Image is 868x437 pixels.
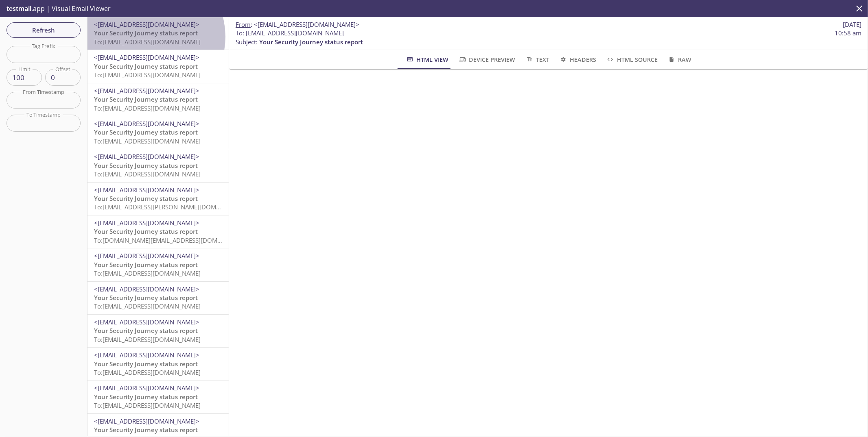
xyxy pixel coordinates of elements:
button: Refresh [7,22,81,38]
span: To: [EMAIL_ADDRESS][PERSON_NAME][DOMAIN_NAME] [94,203,247,211]
span: Your Security Journey status report [94,29,198,37]
span: <[EMAIL_ADDRESS][DOMAIN_NAME]> [94,87,199,95]
span: Your Security Journey status report [94,426,198,434]
span: [DATE] [843,20,861,29]
span: Your Security Journey status report [94,161,198,170]
span: To: [EMAIL_ADDRESS][DOMAIN_NAME] [94,335,201,344]
span: HTML View [406,54,448,65]
span: Your Security Journey status report [94,194,198,202]
div: <[EMAIL_ADDRESS][DOMAIN_NAME]>Your Security Journey status reportTo:[DOMAIN_NAME][EMAIL_ADDRESS][... [87,215,229,248]
span: To: [EMAIL_ADDRESS][DOMAIN_NAME] [94,38,201,46]
div: <[EMAIL_ADDRESS][DOMAIN_NAME]>Your Security Journey status reportTo:[EMAIL_ADDRESS][DOMAIN_NAME] [87,116,229,149]
span: <[EMAIL_ADDRESS][DOMAIN_NAME]> [94,53,199,61]
span: Your Security Journey status report [94,393,198,401]
span: <[EMAIL_ADDRESS][DOMAIN_NAME]> [94,219,199,227]
span: 10:58 am [835,29,861,37]
span: Headers [559,54,596,65]
span: To: [DOMAIN_NAME][EMAIL_ADDRESS][DOMAIN_NAME] [94,236,249,244]
div: <[EMAIL_ADDRESS][DOMAIN_NAME]>Your Security Journey status reportTo:[EMAIL_ADDRESS][DOMAIN_NAME] [87,50,229,83]
span: <[EMAIL_ADDRESS][DOMAIN_NAME]> [94,285,199,293]
p: : [236,29,861,46]
span: Your Security Journey status report [94,227,198,235]
div: <[EMAIL_ADDRESS][DOMAIN_NAME]>Your Security Journey status reportTo:[EMAIL_ADDRESS][DOMAIN_NAME] [87,348,229,380]
span: To: [EMAIL_ADDRESS][DOMAIN_NAME] [94,137,201,145]
div: <[EMAIL_ADDRESS][DOMAIN_NAME]>Your Security Journey status reportTo:[EMAIL_ADDRESS][DOMAIN_NAME] [87,315,229,347]
span: <[EMAIL_ADDRESS][DOMAIN_NAME]> [94,152,199,161]
span: Text [525,54,549,65]
span: Your Security Journey status report [94,95,198,103]
span: Your Security Journey status report [94,62,198,70]
span: <[EMAIL_ADDRESS][DOMAIN_NAME]> [94,318,199,326]
div: <[EMAIL_ADDRESS][DOMAIN_NAME]>Your Security Journey status reportTo:[EMAIL_ADDRESS][DOMAIN_NAME] [87,282,229,314]
span: testmail [7,4,31,13]
span: To: [EMAIL_ADDRESS][DOMAIN_NAME] [94,71,201,79]
span: From [236,20,251,28]
span: To: [EMAIL_ADDRESS][DOMAIN_NAME] [94,302,201,310]
div: <[EMAIL_ADDRESS][DOMAIN_NAME]>Your Security Journey status reportTo:[EMAIL_ADDRESS][DOMAIN_NAME] [87,380,229,413]
span: Subject [236,38,256,46]
span: <[EMAIL_ADDRESS][DOMAIN_NAME]> [94,20,199,28]
span: : [236,20,359,29]
span: Your Security Journey status report [94,128,198,136]
span: Your Security Journey status report [94,360,198,368]
span: Device Preview [458,54,515,65]
span: Your Security Journey status report [259,38,363,46]
span: Your Security Journey status report [94,261,198,269]
span: Raw [667,54,691,65]
span: <[EMAIL_ADDRESS][DOMAIN_NAME]> [254,20,359,28]
span: <[EMAIL_ADDRESS][DOMAIN_NAME]> [94,186,199,194]
span: : [EMAIL_ADDRESS][DOMAIN_NAME] [236,29,344,37]
div: <[EMAIL_ADDRESS][DOMAIN_NAME]>Your Security Journey status reportTo:[EMAIL_ADDRESS][DOMAIN_NAME] [87,248,229,281]
span: <[EMAIL_ADDRESS][DOMAIN_NAME]> [94,351,199,359]
span: <[EMAIL_ADDRESS][DOMAIN_NAME]> [94,120,199,128]
span: To: [EMAIL_ADDRESS][DOMAIN_NAME] [94,269,201,277]
span: Your Security Journey status report [94,294,198,302]
span: Your Security Journey status report [94,326,198,335]
span: HTML Source [606,54,657,65]
div: <[EMAIL_ADDRESS][DOMAIN_NAME]>Your Security Journey status reportTo:[EMAIL_ADDRESS][PERSON_NAME][... [87,183,229,215]
span: <[EMAIL_ADDRESS][DOMAIN_NAME]> [94,252,199,260]
span: <[EMAIL_ADDRESS][DOMAIN_NAME]> [94,384,199,392]
div: <[EMAIL_ADDRESS][DOMAIN_NAME]>Your Security Journey status reportTo:[EMAIL_ADDRESS][DOMAIN_NAME] [87,17,229,50]
span: To: [EMAIL_ADDRESS][DOMAIN_NAME] [94,368,201,376]
span: <[EMAIL_ADDRESS][DOMAIN_NAME]> [94,417,199,425]
div: <[EMAIL_ADDRESS][DOMAIN_NAME]>Your Security Journey status reportTo:[EMAIL_ADDRESS][DOMAIN_NAME] [87,83,229,116]
span: To: [EMAIL_ADDRESS][DOMAIN_NAME] [94,104,201,112]
span: To [236,29,243,37]
span: To: [EMAIL_ADDRESS][DOMAIN_NAME] [94,170,201,178]
div: <[EMAIL_ADDRESS][DOMAIN_NAME]>Your Security Journey status reportTo:[EMAIL_ADDRESS][DOMAIN_NAME] [87,149,229,182]
span: To: [EMAIL_ADDRESS][DOMAIN_NAME] [94,401,201,409]
span: Refresh [13,25,74,35]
